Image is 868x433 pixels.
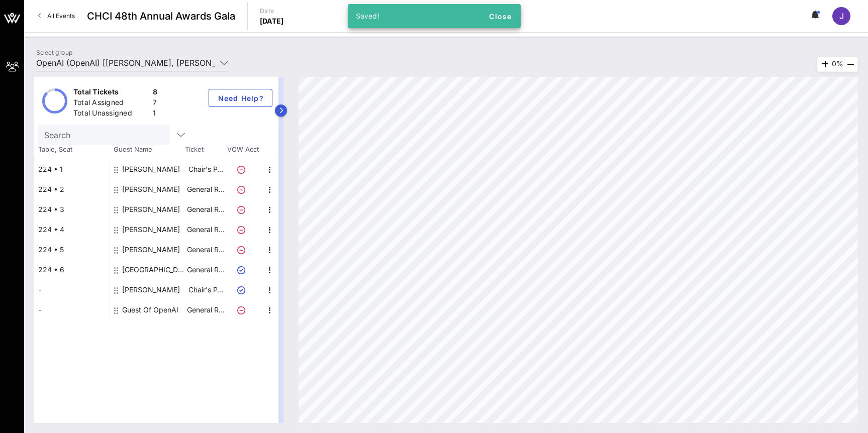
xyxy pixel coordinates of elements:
div: Marisa Moret [122,159,180,179]
div: - [34,300,110,320]
div: Claudia Fischer [122,179,180,199]
div: - [34,280,110,300]
p: General R… [185,220,226,240]
div: J [832,7,850,25]
div: Chan Park [122,260,185,280]
span: Guest Name [110,145,185,155]
p: [DATE] [260,16,284,26]
div: Total Assigned [73,97,149,110]
div: 0% [817,57,858,72]
div: Felipe Millon [122,240,180,260]
div: Mattie Zazueta [122,220,180,240]
div: Total Tickets [73,87,149,99]
label: Select group [36,49,72,56]
p: General R… [185,199,226,220]
span: Close [489,12,513,21]
span: Table, Seat [34,145,110,155]
div: 8 [153,87,157,99]
p: General R… [185,179,226,199]
p: General R… [185,300,226,320]
span: Saved! [356,12,380,20]
span: VOW Acct [225,145,260,155]
div: Luis Sante [122,199,180,220]
div: 1 [153,108,157,121]
span: All Events [47,12,75,20]
div: Justin Oswald [122,280,180,300]
div: 224 • 1 [34,159,110,179]
p: General R… [185,260,226,280]
p: General R… [185,240,226,260]
p: Date [260,6,284,16]
div: 224 • 6 [34,260,110,280]
span: J [839,11,844,21]
span: CHCI 48th Annual Awards Gala [87,9,235,24]
div: 224 • 3 [34,199,110,220]
p: Chair's P… [185,280,226,300]
div: 224 • 2 [34,179,110,199]
button: Close [485,7,517,25]
div: Total Unassigned [73,108,149,121]
div: 224 • 4 [34,220,110,240]
span: Ticket [185,145,225,155]
div: Guest Of OpenAI [122,300,178,320]
p: Chair's P… [185,159,226,179]
span: Need Help? [217,94,264,102]
a: All Events [32,8,81,24]
div: 7 [153,97,157,110]
button: Need Help? [209,89,272,107]
div: 224 • 5 [34,240,110,260]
